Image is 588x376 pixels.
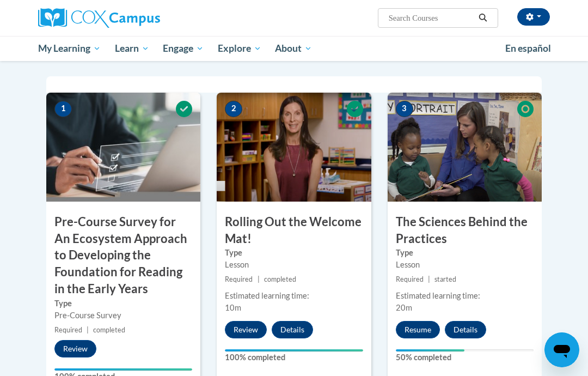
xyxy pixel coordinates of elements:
div: Pre-Course Survey [54,310,192,322]
span: About [275,42,312,55]
span: 3 [396,101,413,117]
span: started [434,275,456,283]
span: En español [505,43,551,54]
div: Your progress [54,368,192,371]
div: Your progress [396,349,465,351]
span: Learn [115,42,149,55]
span: | [87,326,89,334]
span: Required [54,326,82,334]
a: Cox Campus [38,8,198,28]
span: 20m [396,303,412,312]
span: Engage [163,42,204,55]
button: Search [475,11,491,25]
img: Course Image [388,93,542,202]
span: 1 [54,101,72,117]
h3: Rolling Out the Welcome Mat! [217,214,371,247]
label: Type [225,247,363,259]
span: 10m [225,303,241,312]
div: Your progress [225,349,363,351]
button: Account Settings [517,8,550,26]
button: Review [225,321,267,338]
input: Search Courses [388,11,475,25]
span: Required [396,275,424,283]
div: Lesson [225,259,363,271]
span: | [428,275,430,283]
span: completed [264,275,296,283]
a: Explore [211,36,268,61]
img: Course Image [46,93,200,202]
label: Type [54,298,192,310]
img: Course Image [217,93,371,202]
h3: Pre-Course Survey for An Ecosystem Approach to Developing the Foundation for Reading in the Early... [46,214,200,298]
span: Explore [218,42,261,55]
div: Main menu [30,36,558,61]
div: Estimated learning time: [396,290,534,302]
h3: The Sciences Behind the Practices [388,214,542,247]
iframe: Button to launch messaging window [544,332,579,367]
a: My Learning [31,36,108,61]
span: My Learning [38,42,101,55]
span: 2 [225,101,242,117]
a: En español [498,37,558,60]
a: About [268,36,320,61]
span: Required [225,275,253,283]
div: Estimated learning time: [225,290,363,302]
label: Type [396,247,534,259]
label: 100% completed [225,351,363,363]
button: Details [272,321,313,338]
div: Lesson [396,259,534,271]
button: Review [54,340,96,357]
button: Details [445,321,486,338]
label: 50% completed [396,351,534,363]
a: Learn [108,36,156,61]
a: Engage [156,36,211,61]
span: | [258,275,260,283]
span: completed [93,326,125,334]
img: Cox Campus [38,8,160,28]
button: Resume [396,321,440,338]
